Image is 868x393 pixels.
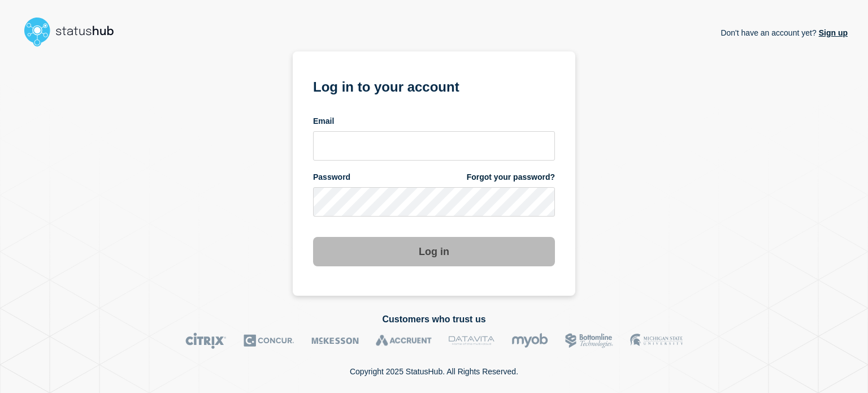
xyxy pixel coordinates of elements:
img: Bottomline logo [565,332,613,349]
img: MSU logo [630,332,683,349]
img: StatusHub logo [20,14,128,50]
img: Concur logo [244,332,294,349]
input: password input [313,187,555,217]
input: email input [313,131,555,161]
span: Password [313,172,350,183]
span: Email [313,116,334,127]
img: myob logo [511,332,548,349]
button: Log in [313,237,555,266]
img: Citrix logo [185,332,227,349]
a: Forgot your password? [467,172,555,183]
a: Sign up [817,28,848,37]
h2: Customers who trust us [20,314,848,325]
h1: Log in to your account [313,75,555,96]
img: McKesson logo [311,332,359,349]
p: Copyright 2025 StatusHub. All Rights Reserved. [350,367,518,376]
img: Accruent logo [376,332,432,349]
img: DataVita logo [449,332,494,349]
p: Don't have an account yet? [721,19,848,46]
